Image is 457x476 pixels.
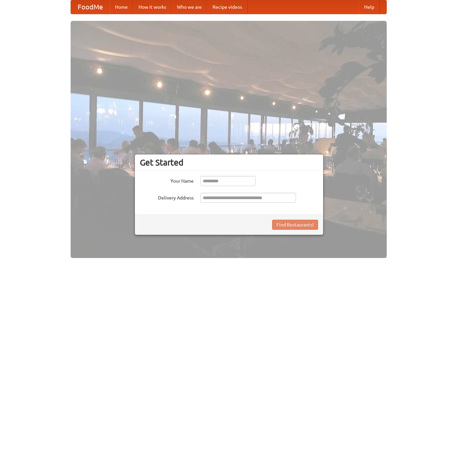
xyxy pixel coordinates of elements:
[140,157,318,168] h3: Get Started
[172,0,207,14] a: Who we are
[359,0,380,14] a: Help
[71,0,110,14] a: FoodMe
[110,0,133,14] a: Home
[140,176,194,184] label: Your Name
[272,220,318,230] button: Find Restaurants!
[140,193,194,201] label: Delivery Address
[207,0,247,14] a: Recipe videos
[133,0,172,14] a: How it works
